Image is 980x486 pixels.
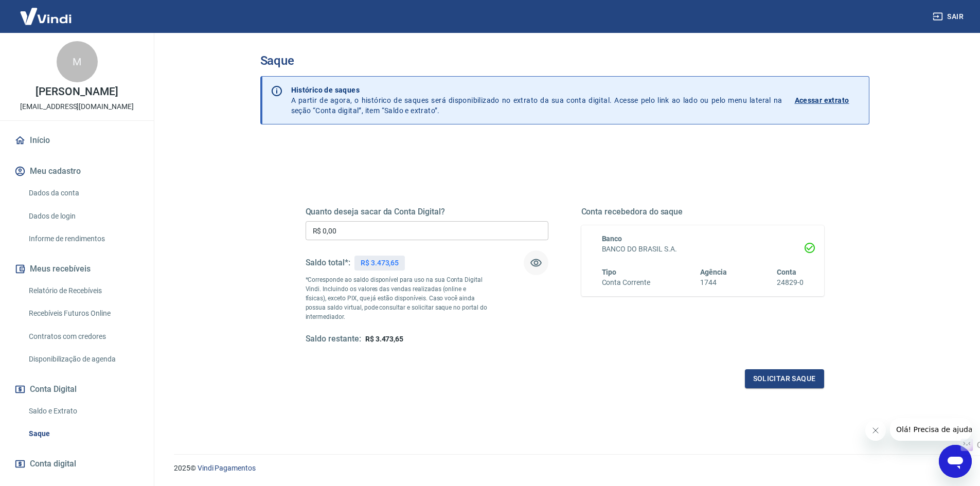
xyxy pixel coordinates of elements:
[602,244,804,255] h6: BANCO DO BRASIL S.A.
[57,41,98,82] div: M
[12,453,141,475] a: Conta digital
[25,326,141,347] a: Contratos com credores
[25,228,141,249] a: Informe de rendimentos
[174,463,955,474] p: 2025 ©
[865,420,886,441] iframe: Close message
[700,277,727,288] h6: 1744
[30,457,76,471] span: Conta digital
[12,378,141,401] button: Conta Digital
[25,183,141,204] a: Dados da conta
[306,207,548,217] h5: Quanto deseja sacar da Conta Digital?
[25,280,141,301] a: Relatório de Recebíveis
[602,235,622,243] span: Banco
[20,101,134,112] p: [EMAIL_ADDRESS][DOMAIN_NAME]
[25,349,141,370] a: Disponibilização de agenda
[198,464,256,472] a: Vindi Pagamentos
[35,86,118,97] p: [PERSON_NAME]
[365,335,403,343] span: R$ 3.473,65
[777,277,804,288] h6: 24829-0
[12,160,141,183] button: Meu cadastro
[260,53,869,68] h3: Saque
[306,334,361,345] h5: Saldo restante:
[745,369,824,388] button: Solicitar saque
[6,7,86,15] span: Olá! Precisa de ajuda?
[12,1,79,32] img: Vindi
[25,423,141,444] a: Saque
[602,277,650,288] h6: Conta Corrente
[939,445,972,478] iframe: Button to launch messaging window
[361,258,399,268] p: R$ 3.473,65
[306,275,488,321] p: *Corresponde ao saldo disponível para uso na sua Conta Digital Vindi. Incluindo os valores das ve...
[700,268,727,276] span: Agência
[25,303,141,324] a: Recebíveis Futuros Online
[795,95,849,105] p: Acessar extrato
[291,85,782,95] p: Histórico de saques
[25,401,141,422] a: Saldo e Extrato
[306,258,350,268] h5: Saldo total*:
[795,85,861,116] a: Acessar extrato
[777,268,796,276] span: Conta
[602,268,617,276] span: Tipo
[12,258,141,280] button: Meus recebíveis
[581,207,824,217] h5: Conta recebedora do saque
[291,85,782,116] p: A partir de agora, o histórico de saques será disponibilizado no extrato da sua conta digital. Ac...
[25,206,141,227] a: Dados de login
[12,129,141,152] a: Início
[890,418,972,441] iframe: Message from company
[931,7,968,26] button: Sair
